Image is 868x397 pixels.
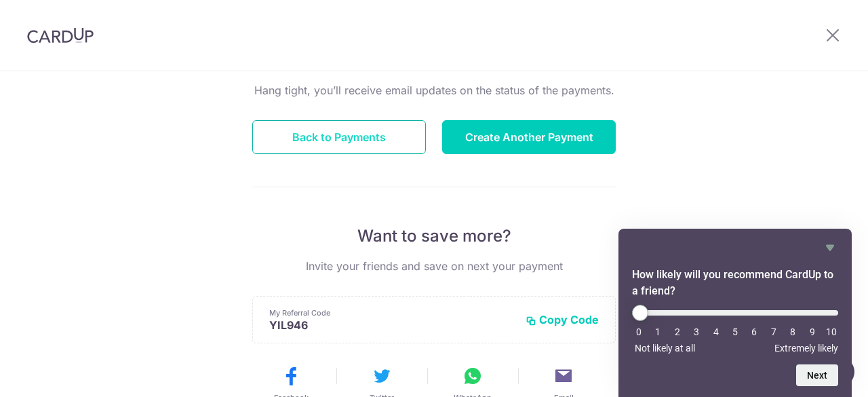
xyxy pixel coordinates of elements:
p: Hang tight, you’ll receive email updates on the status of the payments. [252,82,616,98]
li: 3 [690,326,703,337]
li: 2 [671,326,684,337]
li: 4 [709,326,723,337]
li: 6 [747,326,761,337]
li: 0 [632,326,646,337]
li: 10 [825,326,838,337]
div: How likely will you recommend CardUp to a friend? Select an option from 0 to 10, with 0 being Not... [632,305,838,354]
span: Not likely at all [635,343,695,354]
p: Want to save more? [252,225,616,247]
p: Invite your friends and save on next your payment [252,258,616,274]
p: My Referral Code [269,307,515,318]
button: Create Another Payment [442,120,616,154]
li: 5 [728,326,742,337]
li: 9 [806,326,819,337]
li: 1 [651,326,665,337]
button: Copy Code [526,313,599,326]
button: Hide survey [822,240,838,256]
span: Help [31,10,58,22]
p: YIL946 [269,318,515,332]
h2: How likely will you recommend CardUp to a friend? Select an option from 0 to 10, with 0 being Not... [632,267,838,299]
button: Next question [796,364,838,386]
li: 7 [767,326,781,337]
span: Extremely likely [774,343,838,354]
button: Back to Payments [252,120,426,154]
div: How likely will you recommend CardUp to a friend? Select an option from 0 to 10, with 0 being Not... [632,240,838,386]
li: 8 [786,326,800,337]
img: CardUp [27,27,94,43]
